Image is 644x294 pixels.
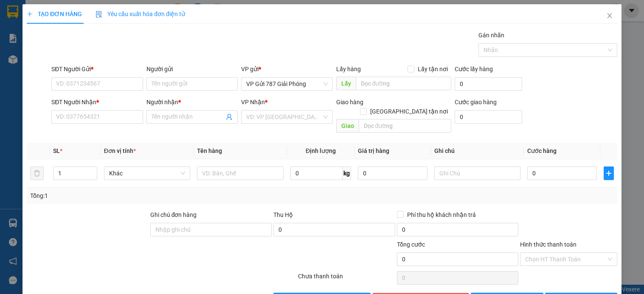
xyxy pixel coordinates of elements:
span: Giao [336,119,359,133]
input: Ghi chú đơn hàng [150,223,272,236]
span: kg [343,166,351,180]
input: VD: Bàn, Ghế [197,166,283,180]
span: Tổng cước [397,241,425,248]
button: Close [598,4,622,28]
input: Cước lấy hàng [455,77,523,91]
span: Phí thu hộ khách nhận trả [404,210,479,219]
span: TẠO ĐƠN HÀNG [27,11,82,17]
span: Giá trị hàng [358,147,389,154]
button: plus [604,166,614,180]
span: Tên hàng [197,147,222,154]
label: Ghi chú đơn hàng [150,211,197,218]
span: Cước hàng [527,147,557,154]
span: close [606,12,613,19]
div: Người gửi [146,64,238,74]
span: Khác [109,167,185,180]
span: Thu Hộ [273,211,293,218]
input: 0 [358,166,427,180]
span: plus [27,11,33,17]
div: Người nhận [146,97,238,107]
input: Ghi Chú [434,166,520,180]
div: Tổng: 1 [30,191,249,200]
span: SL [53,147,60,154]
label: Hình thức thanh toán [520,241,577,248]
img: icon [96,11,102,18]
span: Định lượng [306,147,336,154]
label: Cước giao hàng [455,99,497,105]
label: Gán nhãn [478,32,504,39]
div: SĐT Người Gửi [51,64,143,74]
div: VP gửi [241,64,332,74]
span: Lấy [336,77,356,90]
input: Dọc đường [359,119,451,133]
button: delete [30,166,44,180]
label: Cước lấy hàng [455,66,493,72]
span: Lấy tận nơi [414,64,451,74]
span: [GEOGRAPHIC_DATA] tận nơi [367,107,451,116]
span: VP Nhận [241,99,265,105]
input: Dọc đường [356,77,451,90]
div: SĐT Người Nhận [51,97,143,107]
span: Lấy hàng [336,66,361,72]
span: user-add [226,114,233,120]
span: plus [604,170,613,177]
input: Cước giao hàng [455,110,523,124]
span: Giao hàng [336,99,363,105]
span: VP Gửi 787 Giải Phóng [246,78,327,90]
div: Chưa thanh toán [297,272,396,286]
span: Đơn vị tính [104,147,136,154]
span: Yêu cầu xuất hóa đơn điện tử [96,11,185,17]
th: Ghi chú [431,143,524,159]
